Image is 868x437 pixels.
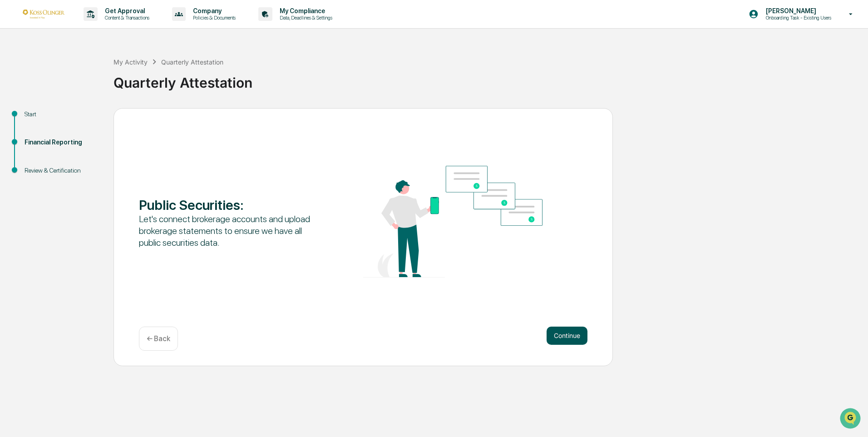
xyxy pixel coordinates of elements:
[113,67,863,91] div: Quarterly Attestation
[839,407,863,432] iframe: Open customer support
[18,132,57,141] span: Data Lookup
[139,197,318,213] div: Public Securities :
[272,7,337,15] p: My Compliance
[98,7,154,15] p: Get Approval
[139,213,318,248] div: Let's connect brokerage accounts and upload brokerage statements to ensure we have all public sec...
[18,114,59,124] span: Preclearance
[75,114,113,124] span: Attestations
[759,7,836,15] p: [PERSON_NAME]
[759,15,836,21] p: Onboarding Task - Existing Users
[147,334,170,343] p: ← Back
[31,70,149,79] div: Start new chat
[62,111,116,127] a: 🗄️Attestations
[90,154,110,161] span: Pylon
[22,10,65,18] img: logo
[9,133,16,140] div: 🔎
[272,15,337,21] p: Data, Deadlines & Settings
[113,58,148,66] div: My Activity
[154,72,165,83] button: Start new chat
[25,138,99,147] div: Financial Reporting
[64,154,110,161] a: Powered byPylon
[186,7,240,15] p: Company
[161,58,223,66] div: Quarterly Attestation
[547,327,587,345] button: Continue
[186,15,240,21] p: Policies & Documents
[363,166,542,278] img: Public Securities
[9,115,16,123] div: 🖐️
[9,19,165,34] p: How can we help?
[98,15,154,21] p: Content & Transactions
[5,111,62,127] a: 🖐️Preclearance
[25,166,99,175] div: Review & Certification
[66,115,73,123] div: 🗄️
[9,70,25,86] img: 1746055101610-c473b297-6a78-478c-a979-82029cc54cd1
[5,128,61,144] a: 🔎Data Lookup
[25,109,99,119] div: Start
[31,79,115,86] div: We're available if you need us!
